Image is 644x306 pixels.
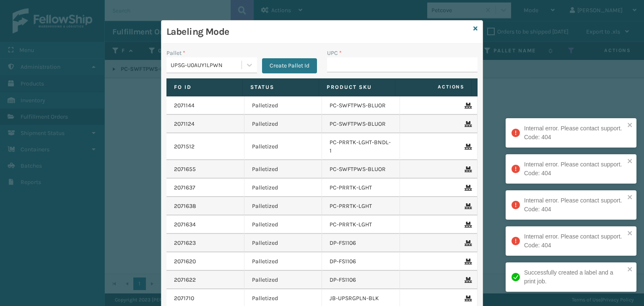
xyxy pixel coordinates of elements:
td: Palletized [244,115,322,133]
i: Remove From Pallet [465,166,470,172]
i: Remove From Pallet [465,144,470,150]
button: close [627,266,633,274]
td: PC-PRRTK-LGHT-BNDL-1 [322,133,400,160]
i: Remove From Pallet [465,222,470,228]
button: close [627,122,633,130]
div: Successfully created a label and a print job. [524,268,625,286]
div: Internal error. Please contact support. Code: 404 [524,124,625,142]
i: Remove From Pallet [465,185,470,191]
div: UPSG-U0AUY1LPWN [171,61,242,70]
i: Remove From Pallet [465,259,470,265]
label: UPC [327,49,342,57]
td: Palletized [244,234,322,252]
td: Palletized [244,215,322,234]
td: PC-SWFTPWS-BLUOR [322,96,400,115]
td: PC-PRRTK-LGHT [322,215,400,234]
h3: Labeling Mode [166,26,470,38]
a: 2071144 [174,101,195,110]
i: Remove From Pallet [465,103,470,109]
label: Status [250,83,311,91]
i: Remove From Pallet [465,121,470,127]
td: Palletized [244,96,322,115]
a: 2071637 [174,184,195,192]
button: close [627,230,633,238]
a: 2071710 [174,294,194,303]
td: Palletized [244,133,322,160]
div: Internal error. Please contact support. Code: 404 [524,160,625,178]
td: DP-FS1106 [322,252,400,271]
button: close [627,158,633,166]
a: 2071124 [174,120,195,128]
div: Internal error. Please contact support. Code: 404 [524,196,625,214]
span: Actions [398,80,470,94]
a: 2071638 [174,202,196,210]
a: 2071622 [174,276,196,284]
label: Product SKU [327,83,387,91]
label: Pallet [166,49,185,57]
i: Remove From Pallet [465,296,470,301]
td: PC-PRRTK-LGHT [322,197,400,215]
td: PC-PRRTK-LGHT [322,179,400,197]
a: 2071512 [174,143,195,151]
a: 2071620 [174,257,196,266]
td: Palletized [244,179,322,197]
div: Internal error. Please contact support. Code: 404 [524,232,625,250]
a: 2071634 [174,220,196,229]
button: Create Pallet Id [262,58,317,73]
td: Palletized [244,197,322,215]
td: DP-FS1106 [322,271,400,289]
i: Remove From Pallet [465,240,470,246]
label: Fo Id [174,83,235,91]
button: close [627,194,633,202]
td: Palletized [244,271,322,289]
td: Palletized [244,252,322,271]
td: PC-SWFTPWS-BLUOR [322,160,400,179]
td: PC-SWFTPWS-BLUOR [322,115,400,133]
a: 2071655 [174,165,196,174]
i: Remove From Pallet [465,277,470,283]
a: 2071623 [174,239,196,247]
td: DP-FS1106 [322,234,400,252]
i: Remove From Pallet [465,203,470,209]
td: Palletized [244,160,322,179]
